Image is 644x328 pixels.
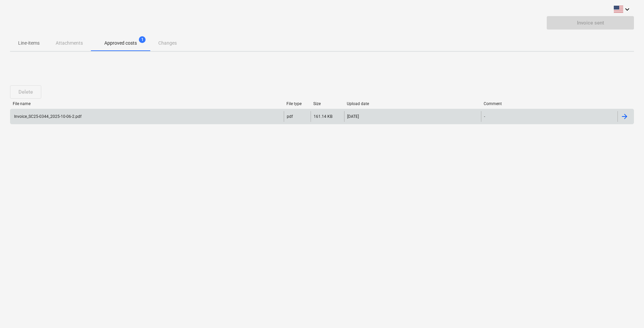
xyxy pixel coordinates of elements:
[104,40,137,47] p: Approved costs
[484,114,485,119] div: -
[484,101,615,106] div: Comment
[139,36,146,43] span: 1
[18,40,40,47] p: Line-items
[347,101,478,106] div: Upload date
[623,5,631,13] i: keyboard_arrow_down
[287,114,293,119] div: pdf
[13,101,281,106] div: File name
[313,101,341,106] div: Size
[286,101,308,106] div: File type
[314,114,332,119] div: 161.14 KB
[347,114,359,119] div: [DATE]
[13,114,82,119] div: Invoice_SC25-0344_2025-10-06-2.pdf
